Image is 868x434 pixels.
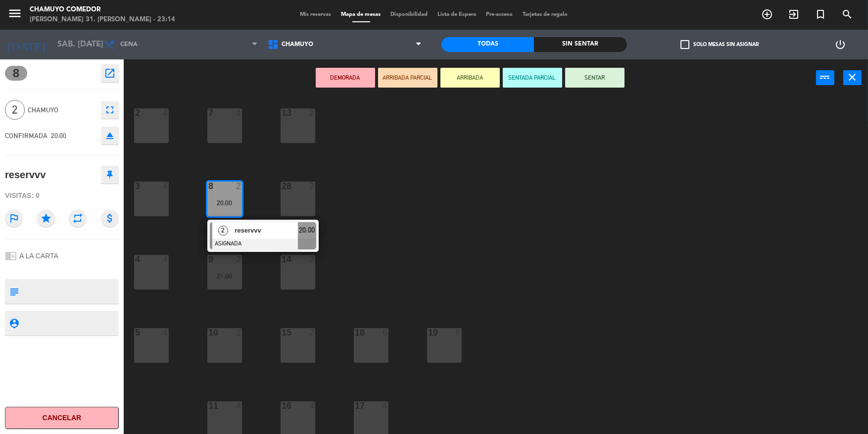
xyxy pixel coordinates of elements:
span: Mapa de mesas [337,12,386,17]
div: 2 [236,255,242,264]
span: Mis reservas [295,12,337,17]
button: fullscreen [101,101,119,119]
span: Tarjetas de regalo [518,12,573,17]
i: search [841,8,853,20]
span: Chamuyo [28,104,96,116]
button: ARRIBADA PARCIAL [378,68,437,88]
i: turned_in_not [815,8,826,20]
div: 4 [163,182,169,191]
div: 6 [383,328,388,337]
button: open_in_new [101,64,119,82]
i: arrow_drop_down [85,39,96,50]
i: power_input [820,71,831,83]
i: add_circle_outline [761,8,773,20]
div: Sin sentar [534,37,627,52]
div: 2 [309,328,315,337]
div: 20:00 [207,199,242,206]
button: ARRIBADA [440,68,500,88]
button: close [843,70,862,85]
i: star [37,209,55,227]
span: A LA CARTA [19,252,58,260]
span: reservvv [235,225,298,236]
i: open_in_new [104,67,116,79]
button: eject [101,127,119,145]
div: 4 [163,255,169,264]
button: DEMORADA [316,68,375,88]
i: power_settings_new [834,39,846,50]
i: chrome_reader_mode [5,250,17,262]
button: menu [7,6,22,24]
div: 4 [383,401,388,410]
i: subject [8,286,19,297]
span: Chamuyo [282,41,313,48]
i: attach_money [101,209,119,227]
span: Pre-acceso [482,12,518,17]
button: SENTADA PARCIAL [503,68,562,88]
div: 4 [163,328,169,337]
i: close [847,71,859,83]
div: 2 [309,255,315,264]
i: person_pin [8,318,19,329]
span: check_box_outline_blank [680,40,689,49]
span: 2 [5,100,25,120]
div: 4 [309,401,315,410]
span: 20:00 [51,132,66,140]
div: reservvv [5,167,46,183]
i: repeat [69,209,87,227]
div: 2 [236,328,242,337]
span: Cena [120,41,138,48]
span: CONFIRMADA [5,132,48,140]
div: Visitas: 0 [5,187,119,204]
button: SENTAR [565,68,625,88]
div: 8 [456,328,462,337]
span: Lista de Espera [433,12,482,17]
div: 4 [236,401,242,410]
span: 2 [218,226,228,236]
div: 19 [428,328,429,337]
button: Cancelar [5,407,119,429]
i: menu [7,6,22,21]
div: Chamuyo Comedor [30,5,175,15]
div: 2 [309,182,315,191]
span: Disponibilidad [386,12,433,17]
div: 2 [309,108,315,117]
i: outlined_flag [5,209,23,227]
i: exit_to_app [788,8,800,20]
span: 20:00 [299,224,315,236]
div: 4 [163,108,169,117]
div: Todas [441,37,534,52]
i: fullscreen [104,104,116,116]
label: Solo mesas sin asignar [680,40,759,49]
span: 8 [5,66,27,81]
div: 21:00 [207,273,242,280]
i: eject [104,130,116,142]
button: power_input [816,70,834,85]
div: [PERSON_NAME] 31. [PERSON_NAME] - 23:14 [30,15,175,25]
div: 2 [236,182,242,191]
div: 4 [236,108,242,117]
